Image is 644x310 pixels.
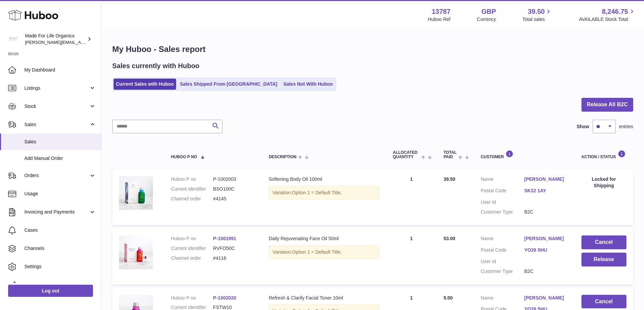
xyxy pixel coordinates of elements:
[24,67,96,73] span: My Dashboard
[581,176,626,189] div: Locked for Shipping
[581,295,626,309] button: Cancel
[25,39,172,45] span: [PERSON_NAME][EMAIL_ADDRESS][PERSON_NAME][DOMAIN_NAME]
[24,103,89,110] span: Stock
[481,258,524,265] dt: User Id
[524,268,568,275] dd: B2C
[171,196,213,202] dt: Channel order
[581,235,626,249] button: Cancel
[619,123,633,130] span: entries
[24,139,96,145] span: Sales
[432,7,451,16] strong: 13787
[8,34,18,44] img: geoff.winwood@madeforlifeorganics.com
[213,245,255,252] dd: RVFO50C
[213,236,236,241] a: P-1001991
[24,155,96,162] span: Add Manual Order
[428,16,451,23] div: Huboo Ref
[524,209,568,215] dd: B2C
[24,172,89,179] span: Orders
[481,7,496,16] strong: GBP
[269,245,379,259] div: Variation:
[579,16,636,23] span: AVAILABLE Stock Total
[524,295,568,301] a: [PERSON_NAME]
[24,209,89,215] span: Invoicing and Payments
[292,249,342,255] span: Option 1 = Default Title;
[269,176,379,182] div: Softening Body Oil 100ml
[177,79,280,90] a: Sales Shipped From [GEOGRAPHIC_DATA]
[481,235,524,244] dt: Name
[171,176,213,182] dt: Huboo P no
[481,268,524,275] dt: Customer Type
[602,7,628,16] span: 8,246.75
[213,196,255,202] dd: #4145
[213,295,236,301] a: P-1002020
[292,190,342,195] span: Option 1 = Default Title;
[528,7,545,16] span: 39.50
[119,235,153,269] img: daily-rejuvenating-face-oil-50ml-rvfo50c-1.jpg
[481,150,568,159] div: Customer
[386,229,437,285] td: 1
[112,61,199,71] h2: Sales currently with Huboo
[171,155,197,159] span: Huboo P no
[524,247,568,253] a: YO26 5HU
[213,255,255,261] dd: #4116
[444,176,455,182] span: 39.50
[8,285,93,297] a: Log out
[269,295,379,301] div: Refresh & Clarify Facial Toner 10ml
[577,123,589,130] label: Show
[481,188,524,196] dt: Postal Code
[481,176,524,184] dt: Name
[581,98,633,112] button: Release All B2C
[213,176,255,182] dd: P-1002003
[481,209,524,215] dt: Customer Type
[269,235,379,242] div: Daily Rejuvenating Face Oil 50ml
[119,176,153,210] img: softening-body-oil-100ml-bso100c-1.jpg
[524,176,568,182] a: [PERSON_NAME]
[581,253,626,266] button: Release
[444,236,455,241] span: 53.00
[579,7,636,23] a: 8,246.75 AVAILABLE Stock Total
[386,169,437,225] td: 1
[481,295,524,303] dt: Name
[269,155,296,159] span: Description
[114,79,176,90] a: Current Sales with Huboo
[269,186,379,200] div: Variation:
[477,16,496,23] div: Currency
[24,282,96,288] span: Returns
[24,263,96,270] span: Settings
[171,235,213,242] dt: Huboo P no
[281,79,335,90] a: Sales Not With Huboo
[481,247,524,255] dt: Postal Code
[24,121,89,128] span: Sales
[24,85,89,91] span: Listings
[524,235,568,242] a: [PERSON_NAME]
[24,191,96,197] span: Usage
[213,186,255,192] dd: BSO100C
[444,150,457,159] span: Total paid
[171,245,213,252] dt: Current identifier
[171,295,213,301] dt: Huboo P no
[393,150,420,159] span: ALLOCATED Quantity
[25,33,86,46] div: Made For Life Organics
[522,7,552,23] a: 39.50 Total sales
[112,44,633,55] h1: My Huboo - Sales report
[481,199,524,205] dt: User Id
[24,227,96,233] span: Cases
[522,16,552,23] span: Total sales
[171,255,213,261] dt: Channel order
[581,150,626,159] div: Action / Status
[24,245,96,252] span: Channels
[171,186,213,192] dt: Current identifier
[524,188,568,194] a: SK22 1AY
[444,295,453,301] span: 5.00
